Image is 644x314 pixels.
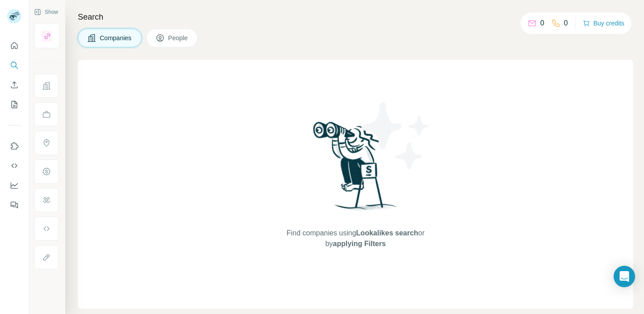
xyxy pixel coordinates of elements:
[564,18,568,29] p: 0
[100,33,132,42] span: Companies
[28,5,64,19] button: Show
[7,38,21,54] button: Quick start
[583,17,624,29] button: Buy credits
[7,138,21,154] button: Use Surfe on LinkedIn
[614,266,635,287] div: Open Intercom Messenger
[168,33,189,42] span: People
[540,18,544,29] p: 0
[309,119,402,219] img: Surfe Illustration - Woman searching with binoculars
[7,77,21,93] button: Enrich CSV
[7,57,21,73] button: Search
[333,240,386,247] span: applying Filters
[284,228,427,249] span: Find companies using or by
[356,229,418,237] span: Lookalikes search
[7,96,21,113] button: My lists
[7,177,21,193] button: Dashboard
[7,197,21,213] button: Feedback
[356,96,436,176] img: Surfe Illustration - Stars
[78,11,633,23] h4: Search
[7,158,21,174] button: Use Surfe API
